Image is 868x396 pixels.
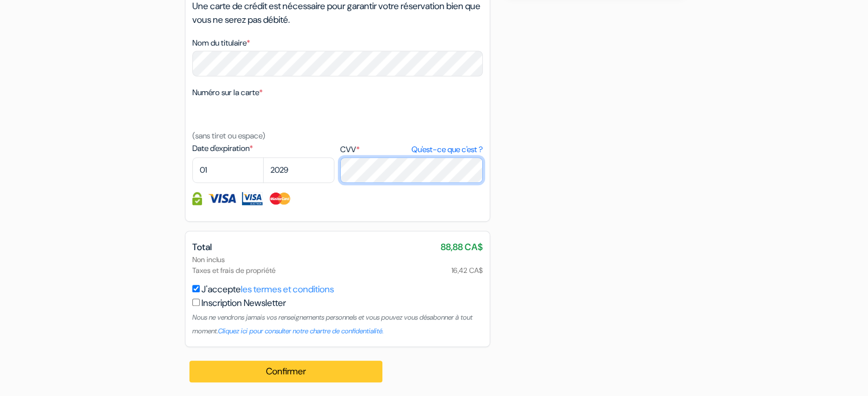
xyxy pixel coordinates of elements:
label: Numéro sur la carte [192,87,263,99]
label: Inscription Newsletter [201,296,286,310]
span: 88,88 CA$ [441,240,483,254]
img: Master Card [268,192,292,205]
a: Cliquez ici pour consulter notre chartre de confidentialité. [218,326,383,336]
label: J'accepte [201,283,334,296]
div: Non inclus Taxes et frais de propriété [192,254,483,276]
a: les termes et conditions [241,283,334,295]
small: (sans tiret ou espace) [192,130,265,141]
img: Visa [208,192,236,205]
img: Visa Electron [242,192,263,205]
a: Qu'est-ce que c'est ? [411,144,482,156]
small: Nous ne vendrons jamais vos renseignements personnels et vous pouvez vous désabonner à tout moment. [192,313,473,336]
span: 16,42 CA$ [451,265,483,276]
label: Date d'expiration [192,142,334,154]
label: Nom du titulaire [192,37,250,49]
button: Confirmer [189,361,383,382]
span: Total [192,241,212,253]
img: Information de carte de crédit entièrement encryptée et sécurisée [192,192,202,205]
label: CVV [340,144,482,156]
